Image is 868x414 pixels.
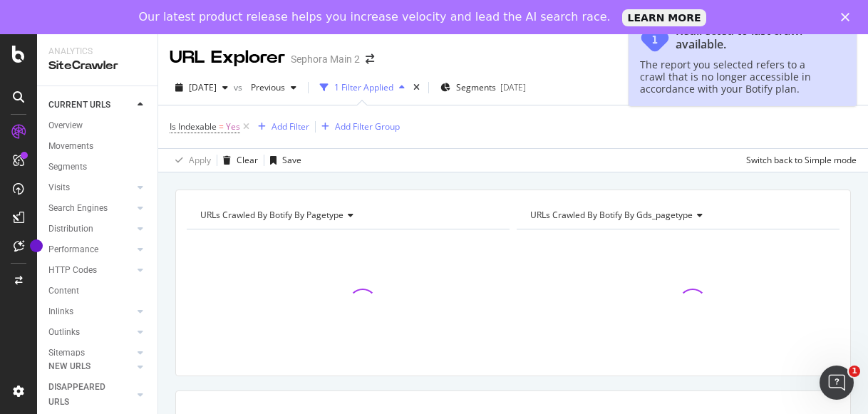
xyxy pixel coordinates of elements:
[48,201,108,216] div: Search Engines
[48,58,146,74] div: SiteCrawler
[640,58,831,95] div: The report you selected refers to a crawl that is no longer accessible in accordance with your Bo...
[48,284,148,299] a: Content
[170,149,211,172] button: Apply
[435,76,532,99] button: Segments[DATE]
[456,81,496,93] span: Segments
[48,118,148,133] a: Overview
[189,154,211,166] div: Apply
[740,149,857,172] button: Switch back to Simple mode
[335,120,400,133] div: Add Filter Group
[48,380,120,410] div: DISAPPEARED URLS
[170,46,285,70] div: URL Explorer
[48,160,87,175] div: Segments
[245,76,302,99] button: Previous
[746,154,857,166] div: Switch back to Simple mode
[48,242,98,257] div: Performance
[48,222,133,237] a: Distribution
[366,54,374,64] div: arrow-right-arrow-left
[48,118,83,133] div: Overview
[48,263,133,278] a: HTTP Codes
[272,120,309,133] div: Add Filter
[314,76,410,99] button: 1 Filter Applied
[48,222,93,237] div: Distribution
[48,139,148,154] a: Movements
[189,81,217,93] span: 2025 Aug. 20th
[500,81,526,93] div: [DATE]
[48,263,97,278] div: HTTP Codes
[264,149,301,172] button: Save
[291,52,360,66] div: Sephora Main 2
[316,118,400,135] button: Add Filter Group
[48,180,70,195] div: Visits
[30,239,43,252] div: Tooltip anchor
[676,24,831,51] div: Redirected to last crawl available.
[849,366,860,377] span: 1
[48,139,93,154] div: Movements
[622,9,707,26] a: LEARN MORE
[48,160,148,175] a: Segments
[820,366,854,400] iframe: Intercom live chat
[48,242,133,257] a: Performance
[48,284,79,299] div: Content
[410,81,423,95] div: times
[197,204,497,227] h4: URLs Crawled By Botify By pagetype
[48,180,133,195] a: Visits
[48,359,133,374] a: NEW URLS
[48,98,110,113] div: CURRENT URLS
[48,304,133,319] a: Inlinks
[217,149,258,172] button: Clear
[48,346,85,361] div: Sitemaps
[282,154,301,166] div: Save
[48,201,133,216] a: Search Engines
[48,346,133,361] a: Sitemaps
[527,204,827,227] h4: URLs Crawled By Botify By gds_pagetype
[48,98,133,113] a: CURRENT URLS
[245,81,285,93] span: Previous
[48,359,91,374] div: NEW URLS
[139,10,611,24] div: Our latest product release helps you increase velocity and lead the AI search race.
[170,120,217,133] span: Is Indexable
[234,81,245,93] span: vs
[530,209,693,221] span: URLs Crawled By Botify By gds_pagetype
[226,117,240,137] span: Yes
[48,380,133,410] a: DISAPPEARED URLS
[48,46,146,58] div: Analytics
[200,209,343,221] span: URLs Crawled By Botify By pagetype
[252,118,309,135] button: Add Filter
[237,154,258,166] div: Clear
[841,13,855,21] div: Close
[334,81,393,93] div: 1 Filter Applied
[170,76,234,99] button: [DATE]
[48,325,80,340] div: Outlinks
[48,325,133,340] a: Outlinks
[219,120,224,133] span: =
[48,304,73,319] div: Inlinks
